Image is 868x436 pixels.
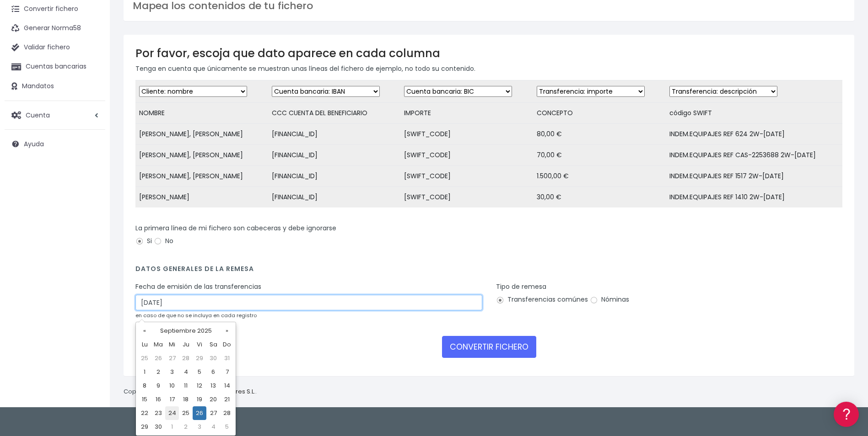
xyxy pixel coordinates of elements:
td: 26 [193,406,206,420]
td: 29 [193,351,206,365]
h3: Por favor, escoja que dato aparece en cada columna [135,47,842,60]
td: [FINANCIAL_ID] [268,187,401,208]
td: NOMBRE [135,103,268,124]
a: Información general [9,78,174,92]
td: 30 [206,351,220,365]
label: La primera línea de mi fichero son cabeceras y debe ignorarse [135,223,336,233]
td: 70,00 € [533,145,666,166]
td: 4 [206,420,220,434]
th: Ma [151,338,165,351]
td: 8 [138,379,151,393]
td: 23 [151,406,165,420]
a: Problemas habituales [9,130,174,144]
td: INDEM.EQUIPAJES REF CAS-2253688 2W-[DATE] [666,145,842,166]
a: General [9,196,174,210]
button: Contáctanos [9,245,174,261]
td: 2 [151,365,165,379]
td: 5 [193,365,206,379]
td: [SWIFT_CODE] [400,145,533,166]
td: [SWIFT_CODE] [400,187,533,208]
td: 28 [179,351,193,365]
label: No [154,236,173,246]
td: 2 [179,420,193,434]
h4: Datos generales de la remesa [135,265,842,277]
a: Validar fichero [5,38,105,57]
td: [FINANCIAL_ID] [268,166,401,187]
td: 27 [206,406,220,420]
td: INDEM.EQUIPAJES REF 1410 2W-[DATE] [666,187,842,208]
td: 30 [151,420,165,434]
td: 1.500,00 € [533,166,666,187]
td: [SWIFT_CODE] [400,124,533,145]
label: Tipo de remesa [496,282,546,292]
td: 17 [165,393,179,406]
td: 26 [151,351,165,365]
td: IMPORTE [400,103,533,124]
span: Cuenta [26,110,50,119]
td: 3 [193,420,206,434]
div: Información general [9,64,174,72]
a: Cuenta [5,106,105,125]
label: Nóminas [590,295,629,304]
small: en caso de que no se incluya en cada registro [135,312,257,319]
th: Do [220,338,234,351]
a: POWERED BY ENCHANT [126,263,176,272]
td: 21 [220,393,234,406]
td: 25 [179,406,193,420]
td: 13 [206,379,220,393]
a: Perfiles de empresas [9,158,174,172]
td: 15 [138,393,151,406]
td: 6 [206,365,220,379]
td: [FINANCIAL_ID] [268,145,401,166]
label: Si [135,236,152,246]
label: Fecha de emisión de las transferencias [135,282,261,292]
a: Generar Norma58 [5,19,105,38]
td: 9 [151,379,165,393]
td: [PERSON_NAME], [PERSON_NAME] [135,145,268,166]
td: 30,00 € [533,187,666,208]
td: 1 [138,365,151,379]
td: [PERSON_NAME] [135,187,268,208]
td: 4 [179,365,193,379]
th: Septiembre 2025 [151,324,220,338]
td: 1 [165,420,179,434]
th: Vi [193,338,206,351]
td: 20 [206,393,220,406]
a: Videotutoriales [9,144,174,158]
a: API [9,234,174,248]
th: » [220,324,234,338]
td: 22 [138,406,151,420]
th: Sa [206,338,220,351]
td: 25 [138,351,151,365]
td: 31 [220,351,234,365]
td: INDEM.EQUIPAJES REF 1517 2W-[DATE] [666,166,842,187]
td: 16 [151,393,165,406]
td: 80,00 € [533,124,666,145]
td: CONCEPTO [533,103,666,124]
p: Copyright © 2025 . [124,387,257,397]
a: Formatos [9,116,174,130]
td: 11 [179,379,193,393]
span: Ayuda [24,139,44,149]
td: 5 [220,420,234,434]
td: 7 [220,365,234,379]
th: « [138,324,151,338]
div: Convertir ficheros [9,101,174,110]
a: Mandatos [5,77,105,96]
button: CONVERTIR FICHERO [442,336,536,358]
th: Ju [179,338,193,351]
td: 19 [193,393,206,406]
td: 27 [165,351,179,365]
td: [PERSON_NAME], [PERSON_NAME] [135,124,268,145]
td: 3 [165,365,179,379]
a: Ayuda [5,134,105,154]
td: 28 [220,406,234,420]
td: código SWIFT [666,103,842,124]
div: Facturación [9,181,174,190]
td: 12 [193,379,206,393]
td: 24 [165,406,179,420]
label: Transferencias comúnes [496,295,588,304]
td: 14 [220,379,234,393]
td: 29 [138,420,151,434]
td: INDEM.EQUIPAJES REF 624 2W-[DATE] [666,124,842,145]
